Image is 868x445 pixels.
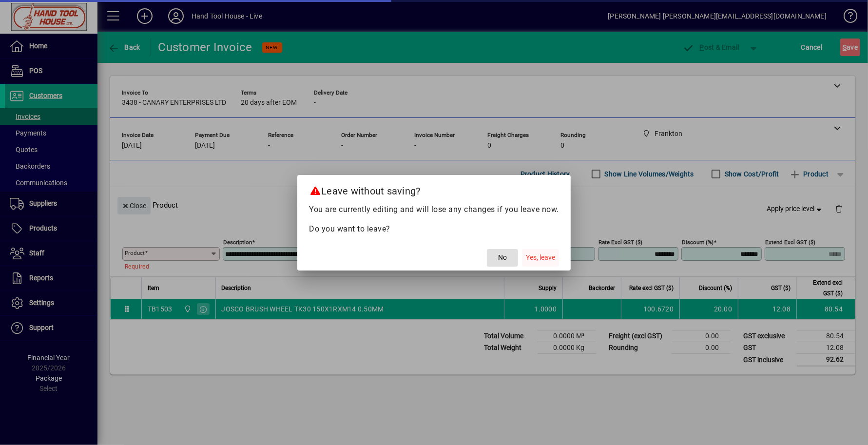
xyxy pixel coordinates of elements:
span: No [498,252,507,263]
span: Yes, leave [526,252,555,263]
h2: Leave without saving? [297,175,571,203]
button: Yes, leave [522,249,559,267]
p: You are currently editing and will lose any changes if you leave now. [309,204,559,215]
p: Do you want to leave? [309,223,559,235]
button: No [487,249,518,267]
